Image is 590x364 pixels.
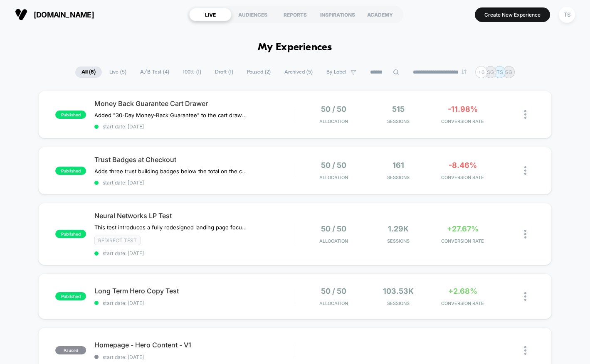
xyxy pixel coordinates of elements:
span: Allocation [319,238,348,244]
span: published [55,167,86,175]
button: [DOMAIN_NAME] [12,8,96,21]
span: 50 / 50 [321,224,346,233]
img: close [524,346,526,355]
span: [DOMAIN_NAME] [34,10,94,19]
span: Money Back Guarantee Cart Drawer [94,99,295,108]
div: INSPIRATIONS [316,8,359,21]
span: CONVERSION RATE [432,300,493,306]
img: Visually logo [15,8,27,21]
img: close [524,166,526,175]
p: TS [496,69,503,75]
span: paused [55,346,86,354]
span: 100% ( 1 ) [177,66,207,78]
img: close [524,292,526,301]
div: REPORTS [274,8,316,21]
span: Long Term Hero Copy Test [94,287,295,295]
div: LIVE [189,8,232,21]
span: start date: [DATE] [94,250,295,256]
img: close [524,110,526,119]
span: This test introduces a fully redesigned landing page focused on scientific statistics and data-ba... [94,224,249,231]
span: 50 / 50 [321,105,346,113]
span: start date: [DATE] [94,123,295,130]
h1: My Experiences [258,42,332,54]
span: 515 [392,105,405,113]
span: published [55,111,86,119]
span: Homepage - Hero Content - V1 [94,341,295,349]
span: Allocation [319,118,348,124]
span: Allocation [319,175,348,180]
div: AUDIENCES [232,8,274,21]
span: -8.46% [449,161,477,170]
span: Draft ( 1 ) [209,66,239,78]
p: SG [505,69,512,75]
span: CONVERSION RATE [432,118,493,124]
button: Create New Experience [475,7,550,22]
span: published [55,230,86,238]
span: CONVERSION RATE [432,175,493,180]
span: A/B Test ( 4 ) [134,66,175,78]
span: Added "30-Day Money-Back Guarantee" to the cart drawer below checkout CTAs [94,112,249,118]
span: +2.68% [448,287,477,295]
span: 50 / 50 [321,287,346,295]
span: By Label [326,69,346,75]
span: Neural Networks LP Test [94,212,295,220]
p: SG [487,69,494,75]
img: close [524,230,526,239]
img: end [462,69,467,74]
div: + 6 [475,66,487,78]
span: Sessions [368,300,428,306]
span: Sessions [368,238,428,244]
span: start date: [DATE] [94,180,295,186]
span: start date: [DATE] [94,354,295,360]
span: Adds three trust building badges below the total on the checkout page.Isolated to exclude /first-... [94,168,249,175]
span: 50 / 50 [321,161,346,170]
span: CONVERSION RATE [432,238,493,244]
span: 103.53k [383,287,414,295]
span: Live ( 5 ) [103,66,133,78]
span: Archived ( 5 ) [278,66,319,78]
span: +27.67% [447,224,479,233]
span: 161 [393,161,404,170]
span: Redirect Test [94,236,141,245]
button: TS [556,6,578,23]
span: Paused ( 2 ) [241,66,277,78]
span: start date: [DATE] [94,300,295,306]
span: published [55,292,86,300]
span: Trust Badges at Checkout [94,155,295,164]
span: 1.29k [388,224,409,233]
div: TS [559,7,575,23]
span: Sessions [368,118,428,124]
div: ACADEMY [359,8,401,21]
span: All ( 8 ) [75,66,102,78]
span: Allocation [319,300,348,306]
span: -11.98% [448,105,478,113]
span: Sessions [368,175,428,180]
